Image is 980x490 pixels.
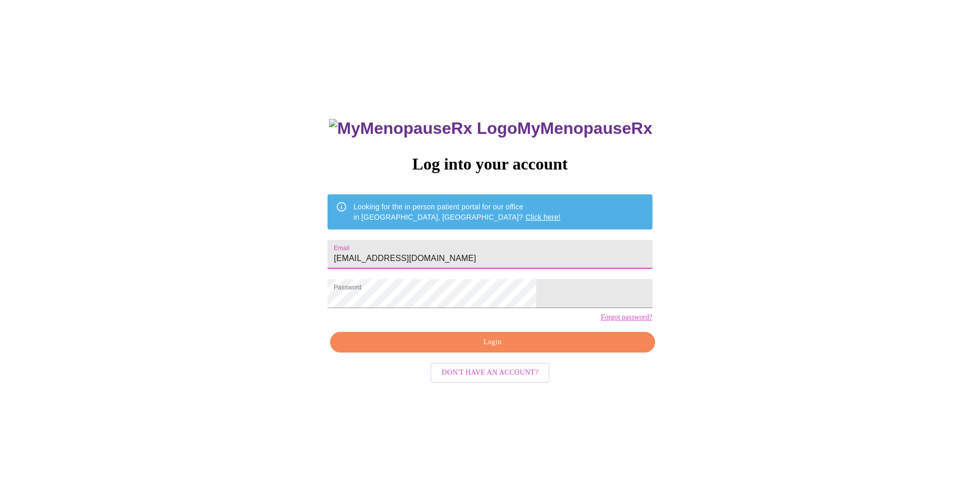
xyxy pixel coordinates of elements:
span: Login [342,336,643,349]
span: Don't have an account? [442,366,538,379]
div: Looking for the in person patient portal for our office in [GEOGRAPHIC_DATA], [GEOGRAPHIC_DATA]? [353,197,561,226]
a: Click here! [525,213,561,221]
button: Login [330,332,655,353]
h3: MyMenopauseRx [329,119,652,138]
a: Forgot password? [601,313,652,321]
h3: Log into your account [328,155,652,174]
button: Don't have an account? [430,363,550,383]
a: Don't have an account? [428,367,552,376]
img: MyMenopauseRx Logo [329,119,517,138]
